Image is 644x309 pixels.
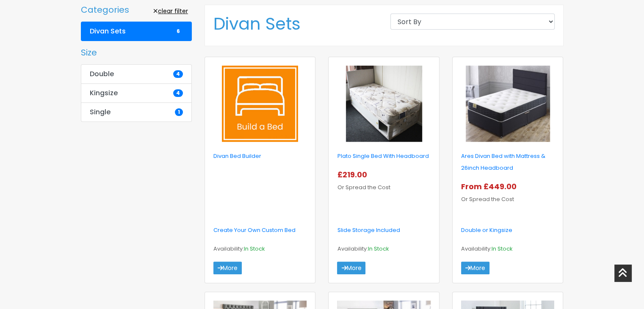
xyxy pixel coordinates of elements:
[213,224,307,236] p: Create Your Own Custom Bed
[337,262,365,274] a: More
[461,262,489,274] a: More
[337,243,430,255] p: Availability:
[461,183,520,191] a: From £449.00
[149,5,192,18] a: clear filter
[337,169,430,193] p: Or Spread the Cost
[90,27,126,36] b: Divan Sets
[368,245,389,253] span: In Stock
[81,5,129,15] p: Categories
[346,66,422,142] img: plato-single-bed-with-headboard
[81,102,192,122] a: Single 1
[461,152,545,172] a: Ares Divan Bed with Mattress & 26inch Headboard
[337,171,370,179] a: £219.00
[213,262,242,274] a: More
[81,64,192,84] a: Double 4
[222,66,298,142] img: divan-bed-builder
[81,47,97,58] p: Size
[492,245,513,253] span: In Stock
[90,108,111,116] b: Single
[213,243,307,255] p: Availability:
[337,169,370,180] span: £219.00
[461,224,554,236] p: Double or Kingsize
[461,181,554,205] p: Or Spread the Cost
[337,152,428,160] a: Plato Single Bed With Headboard
[90,70,114,78] b: Double
[174,28,183,35] span: 6
[81,22,192,41] a: Divan Sets 6
[337,224,430,236] p: Slide Storage Included
[213,14,378,34] h1: Divan Sets
[461,243,554,255] p: Availability:
[173,89,183,97] span: 4
[213,152,261,160] a: Divan Bed Builder
[81,83,192,103] a: Kingsize 4
[466,66,550,142] img: ares-divan-bed-with-mattress-26inch-headboard
[175,108,183,116] span: 1
[173,70,183,78] span: 4
[90,89,118,97] b: Kingsize
[461,181,520,192] span: From £449.00
[244,245,265,253] span: In Stock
